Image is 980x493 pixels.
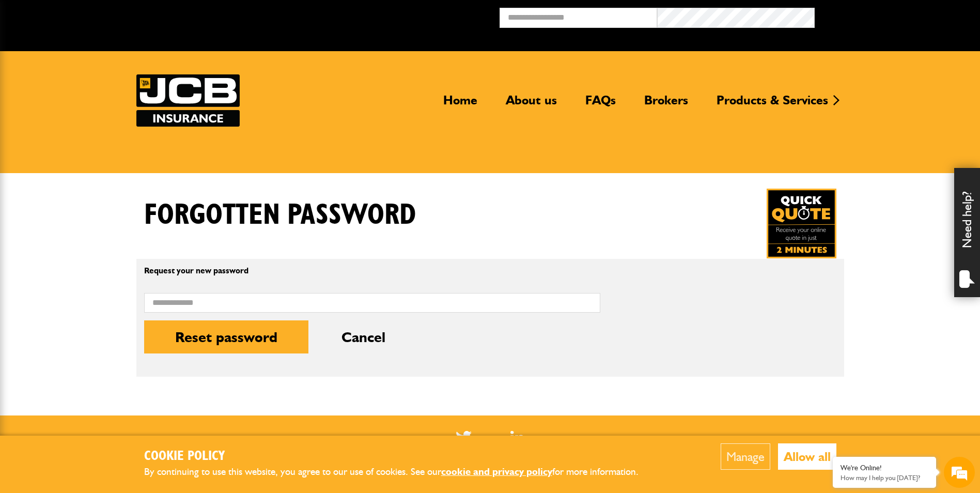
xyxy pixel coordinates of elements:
a: Brokers [636,93,696,116]
a: LinkedIn [510,431,524,444]
img: JCB Insurance Services logo [136,74,240,127]
p: Request your new password [144,267,600,275]
p: How may I help you today? [841,474,928,482]
h1: Forgotten password [144,198,416,233]
h2: Cookie Policy [144,449,656,465]
img: Twitter [456,431,472,444]
a: FAQs [578,93,624,116]
button: Allow all [778,443,836,470]
a: Products & Services [709,93,836,116]
button: Manage [721,443,770,470]
button: Reset password [144,320,308,353]
button: Broker Login [815,8,972,24]
a: cookie and privacy policy [441,466,552,477]
a: Get your insurance quote in just 2-minutes [767,189,836,258]
a: JCB Insurance Services [136,74,240,127]
button: Cancel [310,320,416,353]
a: About us [498,93,565,116]
div: Need help? [954,168,980,297]
img: Quick Quote [767,189,836,258]
img: Linked In [510,431,524,444]
div: We're Online! [841,464,928,472]
a: Home [435,93,485,116]
p: By continuing to use this website, you agree to our use of cookies. See our for more information. [144,464,656,480]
